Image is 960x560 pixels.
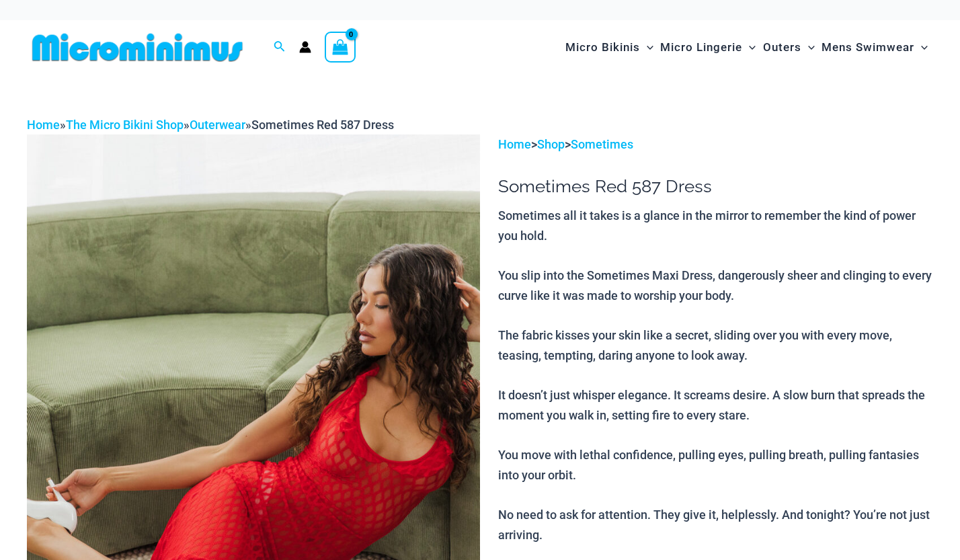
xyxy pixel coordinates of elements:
p: > > [498,134,933,155]
nav: Site Navigation [560,25,933,70]
a: Account icon link [299,41,311,53]
span: Sometimes Red 587 Dress [251,118,394,132]
a: Home [498,137,531,151]
span: Micro Bikinis [565,30,640,65]
span: Menu Toggle [640,30,653,65]
a: Shop [537,137,565,151]
a: View Shopping Cart, empty [325,32,356,63]
span: Menu Toggle [801,30,815,65]
a: Search icon link [274,39,286,56]
a: Micro BikinisMenu ToggleMenu Toggle [562,27,657,68]
span: » » » [27,118,394,132]
a: OutersMenu ToggleMenu Toggle [760,27,818,68]
img: MM SHOP LOGO FLAT [27,32,248,63]
a: Outerwear [190,118,245,132]
span: Menu Toggle [742,30,756,65]
a: Home [27,118,60,132]
span: Mens Swimwear [822,30,914,65]
a: Sometimes [571,137,633,151]
a: Mens SwimwearMenu ToggleMenu Toggle [818,27,931,68]
span: Outers [763,30,801,65]
span: Menu Toggle [914,30,928,65]
a: The Micro Bikini Shop [66,118,184,132]
h1: Sometimes Red 587 Dress [498,176,933,197]
span: Micro Lingerie [660,30,742,65]
a: Micro LingerieMenu ToggleMenu Toggle [657,27,759,68]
